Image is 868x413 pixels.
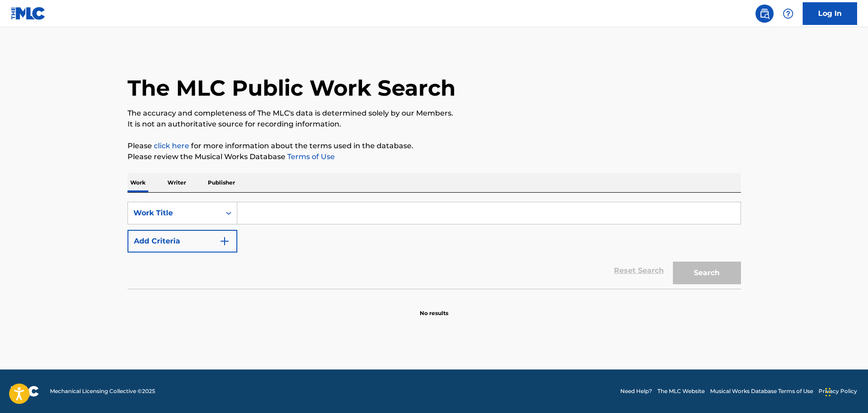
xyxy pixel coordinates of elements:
[50,387,155,395] span: Mechanical Licensing Collective © 2025
[779,5,797,23] div: Help
[128,119,741,130] p: It is not an authoritative source for recording information.
[128,141,741,151] p: Please for more information about the terms used in the database.
[285,152,335,161] a: Terms of Use
[825,379,831,406] div: Drag
[759,8,770,19] img: search
[128,202,741,289] form: Search Form
[128,151,741,162] p: Please review the Musical Works Database
[823,369,868,413] iframe: Chat Widget
[755,5,774,23] a: Public Search
[128,108,741,119] p: The accuracy and completeness of The MLC's data is determined solely by our Members.
[420,298,448,317] p: No results
[819,387,857,395] a: Privacy Policy
[803,2,857,25] a: Log In
[165,173,189,192] p: Writer
[11,7,46,20] img: MLC Logo
[128,230,237,253] button: Add Criteria
[657,387,705,395] a: The MLC Website
[205,173,238,192] p: Publisher
[154,141,189,150] a: click here
[783,8,794,19] img: help
[710,387,813,395] a: Musical Works Database Terms of Use
[133,208,215,219] div: Work Title
[11,386,39,397] img: logo
[128,74,456,102] h1: The MLC Public Work Search
[219,236,230,247] img: 9d2ae6d4665cec9f34b9.svg
[620,387,652,395] a: Need Help?
[128,173,148,192] p: Work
